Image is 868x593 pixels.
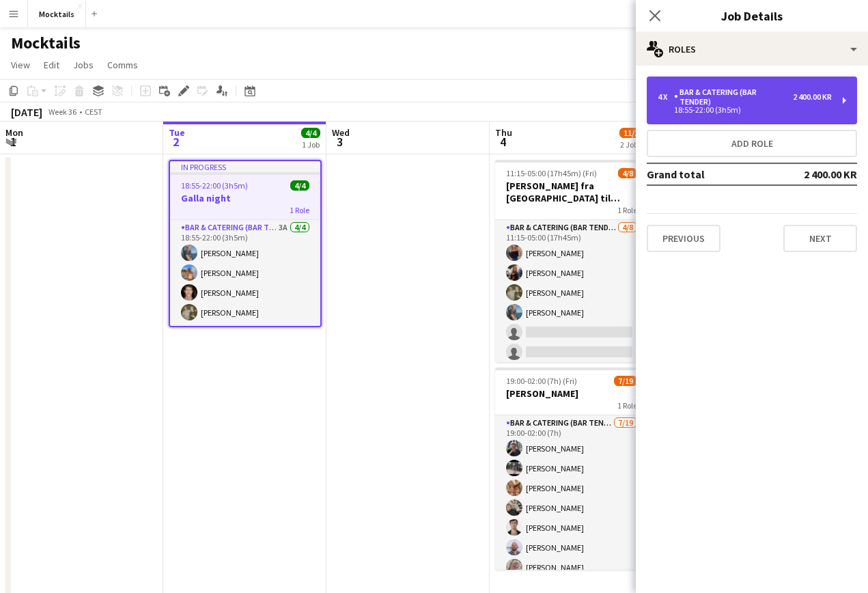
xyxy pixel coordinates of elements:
[495,220,648,405] app-card-role: Bar & Catering (Bar Tender)4/811:15-05:00 (17h45m)[PERSON_NAME][PERSON_NAME][PERSON_NAME][PERSON_...
[783,225,857,252] button: Next
[674,87,793,107] div: Bar & Catering (Bar Tender)
[107,59,138,71] span: Comms
[614,376,637,386] span: 7/19
[181,180,248,191] span: 18:55-22:00 (3h5m)
[11,105,42,119] div: [DATE]
[618,168,637,178] span: 4/8
[619,128,647,138] span: 11/27
[170,192,320,204] h3: Galla night
[495,387,648,400] h3: [PERSON_NAME]
[495,126,512,139] span: Thu
[506,376,577,386] span: 19:00-02:00 (7h) (Fri)
[45,107,79,117] span: Week 36
[302,139,320,150] div: 1 Job
[68,56,99,74] a: Jobs
[167,134,185,150] span: 2
[102,56,143,74] a: Comms
[11,33,81,53] h1: Mocktails
[647,225,720,252] button: Previous
[301,128,320,138] span: 4/4
[85,107,102,117] div: CEST
[793,92,832,102] div: 2 400.00 KR
[170,161,320,172] div: In progress
[771,163,857,185] td: 2 400.00 KR
[290,180,309,191] span: 4/4
[3,134,23,150] span: 1
[332,126,350,139] span: Wed
[330,134,350,150] span: 3
[647,163,771,185] td: Grand total
[290,205,309,215] span: 1 Role
[636,7,868,25] h3: Job Details
[73,59,94,71] span: Jobs
[636,33,868,66] div: Roles
[495,368,648,570] app-job-card: 19:00-02:00 (7h) (Fri)7/19[PERSON_NAME]1 RoleBar & Catering (Bar Tender)7/1919:00-02:00 (7h)[PERS...
[506,168,597,178] span: 11:15-05:00 (17h45m) (Fri)
[495,160,648,362] app-job-card: 11:15-05:00 (17h45m) (Fri)4/8[PERSON_NAME] fra [GEOGRAPHIC_DATA] til [GEOGRAPHIC_DATA]1 RoleBar &...
[5,56,36,74] a: View
[617,205,637,215] span: 1 Role
[170,220,320,326] app-card-role: Bar & Catering (Bar Tender)3A4/418:55-22:00 (3h5m)[PERSON_NAME][PERSON_NAME][PERSON_NAME][PERSON_...
[44,59,59,71] span: Edit
[38,56,65,74] a: Edit
[169,160,322,327] app-job-card: In progress18:55-22:00 (3h5m)4/4Galla night1 RoleBar & Catering (Bar Tender)3A4/418:55-22:00 (3h5...
[617,400,637,411] span: 1 Role
[5,126,23,139] span: Mon
[495,180,648,204] h3: [PERSON_NAME] fra [GEOGRAPHIC_DATA] til [GEOGRAPHIC_DATA]
[658,107,832,113] div: 18:55-22:00 (3h5m)
[658,92,674,102] div: 4 x
[620,139,646,150] div: 2 Jobs
[169,126,185,139] span: Tue
[647,130,857,157] button: Add role
[28,1,86,27] button: Mocktails
[493,134,512,150] span: 4
[11,59,30,71] span: View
